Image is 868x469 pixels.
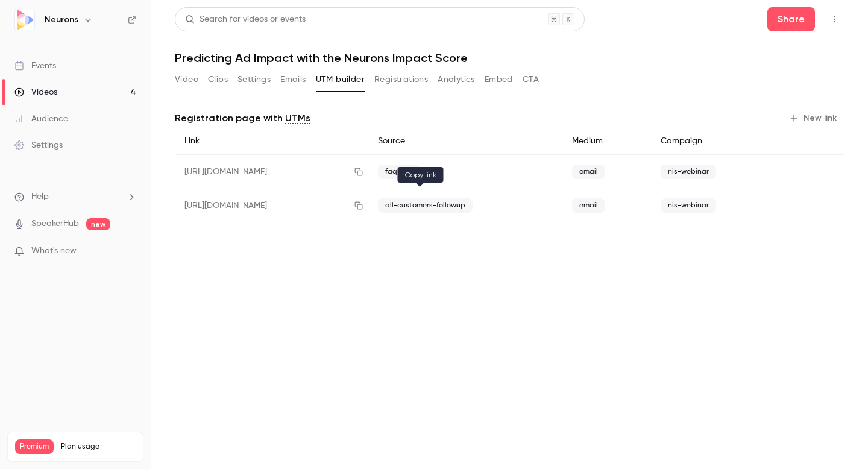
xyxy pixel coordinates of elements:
div: Videos [14,86,57,98]
button: Video [175,70,198,89]
p: Registration page with [175,111,310,125]
div: Link [175,128,368,155]
button: Analytics [438,70,475,89]
h1: Predicting Ad Impact with the Neurons Impact Score [175,51,844,65]
div: Settings [14,139,63,151]
span: new [86,218,110,230]
button: Top Bar Actions [825,10,844,29]
div: Search for videos or events [185,13,306,26]
span: Help [31,190,49,203]
a: SpeakerHub [31,218,79,230]
span: all-customers-followup [378,198,473,213]
button: Registrations [374,70,428,89]
div: Source [368,128,562,155]
div: Events [14,60,56,72]
div: Medium [562,128,652,155]
span: faq-pdf [378,165,420,179]
div: [URL][DOMAIN_NAME] [175,155,368,189]
img: Neurons [15,10,34,30]
span: nis-webinar [661,165,716,179]
li: help-dropdown-opener [14,190,136,203]
div: [URL][DOMAIN_NAME] [175,189,368,222]
span: email [572,165,605,179]
button: Clips [208,70,228,89]
span: What's new [31,245,77,257]
button: Embed [485,70,513,89]
button: Share [767,7,815,31]
span: Plan usage [61,442,136,452]
button: CTA [523,70,539,89]
button: UTM builder [316,70,365,89]
button: New link [784,109,844,128]
span: email [572,198,605,213]
button: Emails [280,70,306,89]
button: Settings [237,70,271,89]
span: nis-webinar [661,198,716,213]
a: UTMs [285,111,310,125]
div: Campaign [651,128,778,155]
div: Audience [14,113,68,125]
span: Premium [15,439,54,454]
h6: Neurons [45,14,78,26]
